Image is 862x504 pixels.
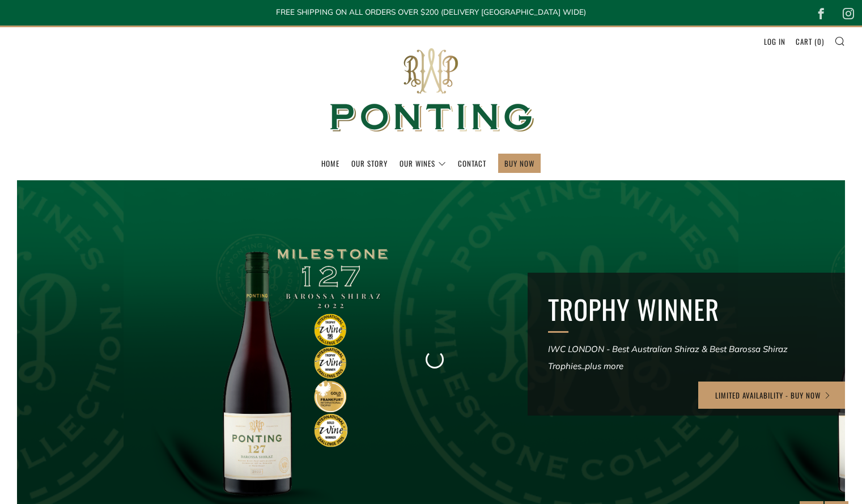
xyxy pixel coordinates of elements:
a: Log in [764,32,785,50]
a: Contact [458,154,486,172]
em: IWC LONDON - Best Australian Shiraz & Best Barossa Shiraz Trophies..plus more [548,344,788,371]
a: LIMITED AVAILABILITY - BUY NOW [698,382,848,409]
a: BUY NOW [504,154,534,172]
a: Our Wines [400,154,446,172]
a: Cart (0) [796,32,824,50]
a: Our Story [351,154,388,172]
img: Ponting Wines [318,27,545,154]
a: Home [321,154,339,172]
h2: TROPHY WINNER [548,293,825,326]
span: 0 [817,36,822,47]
